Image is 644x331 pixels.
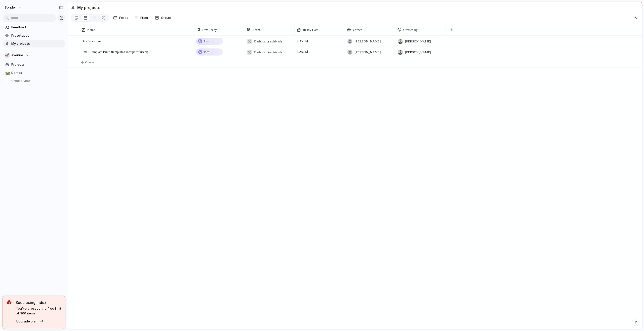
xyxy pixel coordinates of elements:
span: Team [253,27,260,32]
span: Create [85,60,94,65]
span: [PERSON_NAME] [405,39,431,44]
span: Create view [11,78,31,83]
span: Upgrade plan [16,319,37,324]
span: Email Template Build (templated receipt for users) [82,49,148,54]
button: 🛤️ [5,70,10,75]
span: [PERSON_NAME] [355,50,381,55]
span: Dashboard (archived) [254,39,282,43]
span: Created by [403,27,418,32]
a: 🛤️Demos [3,69,65,77]
span: Ready Date [303,27,318,32]
span: Feedback [11,25,64,30]
span: sonder [5,5,16,10]
button: Group [152,14,173,22]
span: Fields [119,15,128,20]
span: Prototypes [11,33,64,38]
span: [DATE] [296,38,309,44]
button: Upgrade plan [15,318,45,325]
span: [DATE] [296,49,309,55]
span: My projects [11,41,64,46]
span: [PERSON_NAME] [355,39,381,44]
a: My projects [3,40,65,47]
div: 🛠️ [247,50,252,55]
span: Idea [204,39,209,44]
button: sonder [2,4,25,12]
span: Dashboard (archived) [254,50,282,54]
span: Idea [204,49,209,54]
span: Avenue [11,53,23,58]
span: Dev Storybook [82,38,101,44]
button: Create view [3,77,65,85]
span: [PERSON_NAME] [405,50,431,55]
span: Keep using Index [16,300,61,305]
span: Projects [11,62,64,67]
button: Fields [111,14,130,22]
button: Filter [132,14,150,22]
div: 🛤️ [5,70,9,76]
span: You've crossed the free limit of 300 items [16,306,61,316]
a: Prototypes [3,32,65,39]
span: Name [87,27,95,32]
div: 🚀 [5,53,10,58]
button: 🚀Avenue [3,51,65,59]
span: Demos [11,70,64,75]
a: Feedback [3,24,65,31]
h2: My projects [77,5,100,11]
div: 🛠️ [247,39,252,44]
a: Projects [3,61,65,68]
span: Filter [140,15,148,20]
span: Owner [353,27,362,32]
span: Dev Ready [202,27,217,32]
span: Group [161,15,171,20]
